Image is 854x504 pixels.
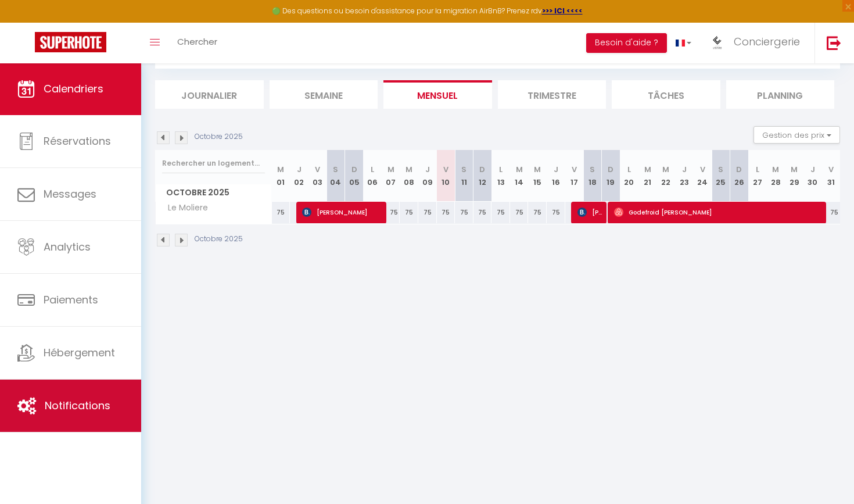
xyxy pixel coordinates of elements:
abbr: L [499,164,503,175]
abbr: M [406,164,412,175]
abbr: S [590,164,595,175]
span: Chercher [177,35,217,48]
abbr: L [756,164,759,175]
span: Réservations [44,134,111,148]
abbr: V [700,164,705,175]
th: 05 [345,150,364,202]
abbr: S [333,164,338,175]
abbr: J [425,164,430,175]
abbr: S [461,164,467,175]
th: 18 [583,150,602,202]
span: Le Moliere [157,202,211,215]
th: 26 [730,150,749,202]
li: Mensuel [383,80,492,109]
th: 06 [363,150,382,202]
img: logout [827,35,841,50]
abbr: M [791,164,798,175]
abbr: M [516,164,523,175]
th: 14 [510,150,529,202]
abbr: D [479,164,485,175]
div: 75 [528,202,547,223]
span: Calendriers [44,81,103,96]
p: Octobre 2025 [195,234,243,245]
div: 75 [491,202,510,223]
abbr: M [534,164,541,175]
th: 21 [638,150,657,202]
abbr: V [572,164,577,175]
div: 75 [510,202,529,223]
th: 15 [528,150,547,202]
th: 28 [767,150,785,202]
a: ... Conciergerie [700,23,814,63]
abbr: M [644,164,651,175]
p: Octobre 2025 [195,131,243,142]
li: Trimestre [498,80,607,109]
img: Super Booking [35,32,106,52]
li: Journalier [155,80,264,109]
abbr: M [387,164,394,175]
abbr: V [315,164,320,175]
th: 13 [491,150,510,202]
div: 75 [547,202,565,223]
th: 02 [290,150,308,202]
div: 75 [418,202,437,223]
li: Semaine [270,80,378,109]
span: Analytics [44,240,91,254]
th: 22 [656,150,675,202]
th: 31 [821,150,840,202]
img: ... [709,33,726,51]
button: Gestion des prix [753,126,840,144]
th: 09 [418,150,437,202]
th: 12 [473,150,492,202]
th: 25 [712,150,730,202]
abbr: M [277,164,284,175]
abbr: D [608,164,613,175]
abbr: J [554,164,558,175]
th: 04 [326,150,345,202]
span: [PERSON_NAME] [577,201,602,223]
div: 75 [272,202,290,223]
a: >>> ICI <<<< [542,6,583,16]
abbr: D [736,164,742,175]
abbr: J [682,164,687,175]
li: Planning [726,80,835,109]
abbr: S [718,164,723,175]
span: Godefroid [PERSON_NAME] [614,201,825,223]
th: 11 [455,150,473,202]
span: Messages [44,187,96,201]
th: 29 [785,150,803,202]
th: 01 [272,150,290,202]
th: 24 [693,150,712,202]
span: Conciergerie [734,34,800,49]
th: 30 [803,150,822,202]
abbr: L [627,164,631,175]
span: Notifications [45,398,110,413]
div: 75 [455,202,473,223]
th: 17 [565,150,584,202]
abbr: M [772,164,779,175]
a: Chercher [168,23,226,63]
div: 75 [821,202,840,223]
span: [PERSON_NAME] [302,201,383,223]
th: 20 [620,150,638,202]
th: 27 [748,150,767,202]
abbr: M [662,164,669,175]
abbr: J [297,164,302,175]
abbr: D [351,164,357,175]
input: Rechercher un logement... [162,153,265,174]
div: 75 [437,202,455,223]
th: 19 [602,150,620,202]
div: 75 [382,202,400,223]
abbr: V [443,164,448,175]
button: Besoin d'aide ? [586,33,667,53]
th: 03 [308,150,327,202]
abbr: J [810,164,815,175]
span: Hébergement [44,345,115,360]
abbr: L [371,164,374,175]
th: 07 [382,150,400,202]
li: Tâches [612,80,720,109]
div: 75 [400,202,418,223]
abbr: V [828,164,834,175]
th: 08 [400,150,418,202]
